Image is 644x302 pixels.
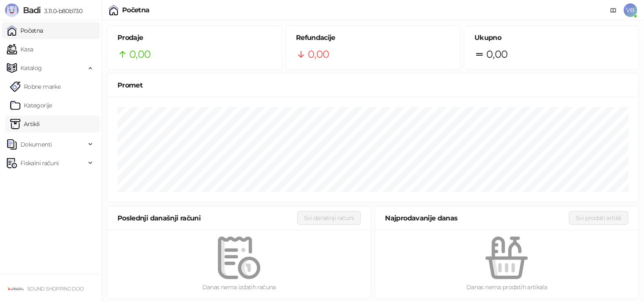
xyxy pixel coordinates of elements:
[7,41,33,58] a: Kasa
[7,280,24,297] img: 64x64-companyLogo-e7a8445e-e0d6-44f4-afaa-b464db374048.png
[122,7,150,14] div: Početna
[27,286,84,292] small: SOUND SHOPPING DOO
[20,59,42,76] span: Katalog
[20,155,59,172] span: Fiskalni računi
[385,213,569,223] div: Najprodavanije danas
[10,78,61,95] a: Robne marke
[7,22,43,39] a: Početna
[20,136,52,153] span: Dokumenti
[486,46,507,62] span: 0,00
[117,33,271,43] h5: Prodaje
[297,211,361,225] button: Svi današnji računi
[624,3,637,17] span: VB
[5,3,19,17] img: Logo
[41,7,82,15] span: 3.11.0-b80b730
[389,282,625,292] div: Danas nema prodatih artikala
[117,213,297,223] div: Poslednji današnji računi
[10,116,40,133] a: ArtikliArtikli
[121,282,357,292] div: Danas nema izdatih računa
[23,5,41,15] span: Badi
[607,3,620,17] a: Dokumentacija
[474,33,628,43] h5: Ukupno
[117,80,628,90] div: Promet
[569,211,628,225] button: Svi prodati artikli
[10,97,52,114] a: Kategorije
[308,46,329,62] span: 0,00
[296,33,450,43] h5: Refundacije
[129,46,151,62] span: 0,00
